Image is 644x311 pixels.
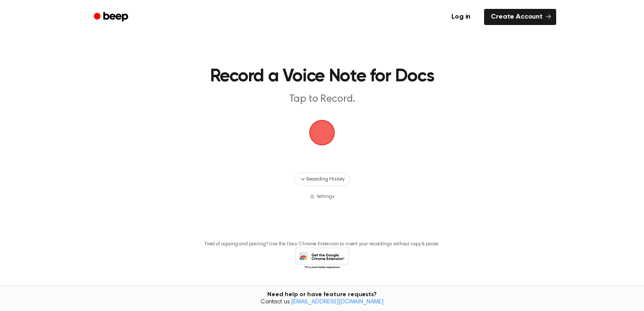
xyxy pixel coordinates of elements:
button: Settings [310,193,335,200]
span: Recording History [306,175,344,183]
span: Contact us [5,299,639,306]
a: Beep [88,9,136,25]
a: Create Account [484,9,556,25]
button: Recording History [294,172,350,186]
span: Settings [316,193,335,200]
a: Log in [443,7,479,27]
a: [EMAIL_ADDRESS][DOMAIN_NAME] [291,299,384,305]
img: Beep Logo [309,120,335,145]
p: Tired of copying and pasting? Use the Docs Chrome Extension to insert your recordings without cop... [204,241,440,247]
h1: Record a Voice Note for Docs [105,68,539,86]
p: Tap to Record. [159,92,485,106]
